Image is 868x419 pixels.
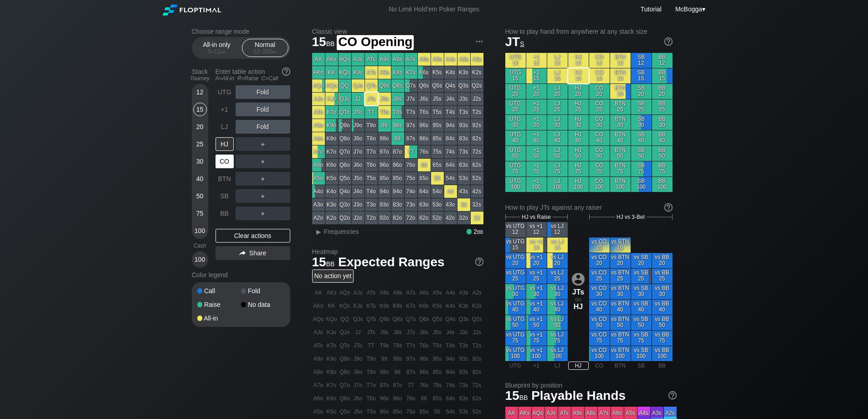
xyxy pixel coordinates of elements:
div: 64s [444,159,457,171]
div: 74o [405,185,417,198]
div: 82s [471,132,483,145]
div: All-in only [196,39,238,57]
div: 84s [444,132,457,145]
div: 43o [444,198,457,211]
div: SB 20 [631,84,652,99]
div: T5s [431,106,444,119]
div: HJ 12 [568,53,589,68]
div: T8s [391,106,404,119]
h2: How to play hand from anywhere at any stack size [505,28,673,35]
div: K9s [378,66,391,79]
div: 53o [431,198,444,211]
div: J4o [352,185,365,198]
div: A8o [312,132,325,145]
div: 93o [378,198,391,211]
div: K6o [325,159,338,171]
div: HJ 30 [568,115,589,130]
div: LJ 40 [547,130,568,145]
div: 73o [405,198,417,211]
div: CO 40 [589,130,610,145]
div: 65o [418,172,431,185]
div: SB 30 [631,115,652,130]
div: KJs [352,66,365,79]
div: J2s [471,93,483,105]
div: 92o [378,212,391,224]
div: JTs [365,93,378,105]
div: UTG 100 [505,177,526,192]
div: T8o [365,132,378,145]
div: Enter table action [216,64,290,85]
div: UTG 15 [505,68,526,83]
div: +1 30 [526,115,547,130]
div: UTG [216,85,234,99]
div: 87s [405,132,417,145]
div: KQo [325,79,338,92]
div: 12 – 100 [246,48,284,55]
div: SB 15 [631,68,652,83]
div: Q7o [339,145,351,158]
img: help.32db89a4.svg [474,257,484,267]
div: QJs [352,79,365,92]
div: +1 12 [526,53,547,68]
div: SB 40 [631,130,652,145]
div: 75s [431,145,444,158]
div: Q7s [405,79,417,92]
div: KQs [339,66,351,79]
span: JT [505,35,524,49]
div: 100 [193,253,207,266]
div: 5 – 12 [198,48,236,55]
div: Q2s [471,79,483,92]
div: T9s [378,106,391,119]
div: 95o [378,172,391,185]
div: ATo [312,106,325,119]
span: CO Opening [337,35,414,50]
div: 72o [405,212,417,224]
div: 62o [418,212,431,224]
div: J8s [391,93,404,105]
div: K3o [325,198,338,211]
div: AJo [312,93,325,105]
div: LJ 75 [547,161,568,176]
div: K8o [325,132,338,145]
div: J3o [352,198,365,211]
div: BB 50 [652,146,673,161]
div: HJ 15 [568,68,589,83]
div: Q5s [431,79,444,92]
div: HJ [216,137,234,151]
div: Fold [236,103,290,116]
span: McBogga [675,5,702,13]
div: 63o [418,198,431,211]
div: Q6s [418,79,431,92]
div: BB 75 [652,161,673,176]
img: help.32db89a4.svg [663,202,673,212]
div: BTN 20 [610,84,631,99]
div: +1 20 [526,84,547,99]
div: 94s [444,119,457,132]
div: BB 100 [652,177,673,192]
div: A3o [312,198,325,211]
div: JTo [352,106,365,119]
img: icon-avatar.b40e07d9.svg [572,273,585,285]
div: Call [197,288,241,294]
div: 44 [444,185,457,198]
div: K7s [405,66,417,79]
div: BB 12 [652,53,673,68]
div: +1 25 [526,99,547,114]
div: 95s [431,119,444,132]
div: 66 [418,159,431,171]
div: Q5o [339,172,351,185]
div: 30 [193,155,207,168]
div: LJ 20 [547,84,568,99]
div: Q9o [339,119,351,132]
div: K2s [471,66,483,79]
div: 43s [457,185,470,198]
div: SB 100 [631,177,652,192]
div: 40 [193,172,207,186]
img: share.864f2f62.svg [239,251,246,256]
div: 62s [471,159,483,171]
div: 52s [471,172,483,185]
div: 94o [378,185,391,198]
h2: Choose range mode [192,28,290,35]
div: UTG 25 [505,99,526,114]
div: 87o [391,145,404,158]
